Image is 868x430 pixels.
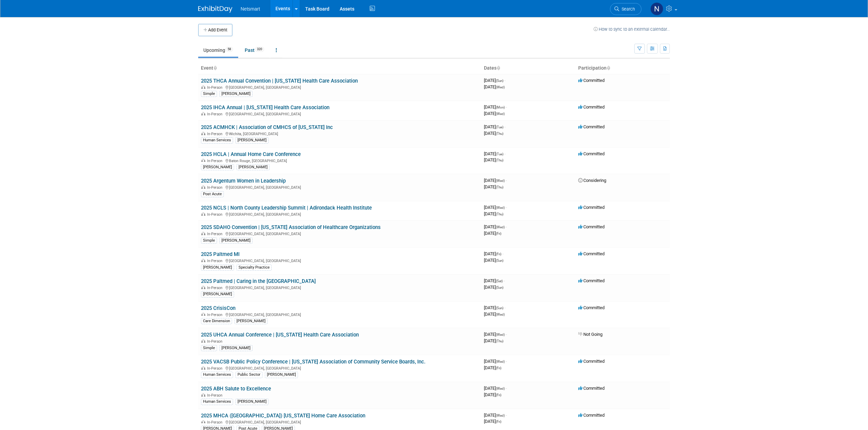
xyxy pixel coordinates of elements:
span: - [506,413,507,418]
span: In-Person [207,85,225,90]
span: In-Person [207,259,225,263]
a: 2025 ACMHCK | Association of CMHCS of [US_STATE] Inc [201,124,333,130]
div: Baton Rouge, [GEOGRAPHIC_DATA] [201,158,478,163]
span: Committed [578,305,605,310]
span: [DATE] [484,124,505,129]
img: In-Person Event [201,232,205,235]
span: In-Person [207,366,225,371]
img: In-Person Event [201,132,205,135]
img: In-Person Event [201,159,205,162]
a: 2025 NCLS | North County Leadership Summit | Adirondack Health Institute [201,205,372,211]
button: Add Event [198,24,232,36]
a: Sort by Participation Type [607,65,610,71]
div: [PERSON_NAME] [201,291,234,297]
span: (Tue) [496,125,503,129]
span: (Thu) [496,185,503,189]
span: [DATE] [484,104,507,110]
a: Sort by Start Date [497,65,500,71]
span: [DATE] [484,131,503,136]
span: In-Person [207,339,225,344]
span: Committed [578,124,605,129]
span: [DATE] [484,278,505,283]
img: In-Person Event [201,420,205,424]
span: [DATE] [484,211,503,216]
a: 2025 Argentum Women in Leadership [201,178,286,184]
span: - [504,305,505,310]
span: In-Person [207,232,225,236]
div: [PERSON_NAME] [219,91,253,97]
div: Human Services [201,137,233,143]
a: 2025 IHCA Annual | [US_STATE] Health Care Association [201,104,329,111]
span: (Sun) [496,79,503,83]
span: [DATE] [484,157,503,162]
span: Committed [578,359,605,364]
span: (Wed) [496,206,505,210]
img: In-Person Event [201,85,205,89]
span: - [506,332,507,337]
span: (Fri) [496,366,501,370]
div: [GEOGRAPHIC_DATA], [GEOGRAPHIC_DATA] [201,258,478,263]
span: (Wed) [496,112,505,116]
span: In-Person [207,420,225,425]
span: [DATE] [484,78,505,83]
img: In-Person Event [201,286,205,289]
span: (Wed) [496,333,505,336]
a: 2025 CrisisCon [201,305,235,311]
span: (Wed) [496,414,505,417]
span: (Thu) [496,212,503,216]
span: - [506,224,507,229]
span: - [504,151,505,156]
img: ExhibitDay [198,6,232,13]
span: [DATE] [484,224,507,229]
span: (Sun) [496,286,503,289]
span: [DATE] [484,111,505,116]
span: In-Person [207,286,225,290]
span: [DATE] [484,205,507,210]
span: Not Going [578,332,602,337]
div: Wichita, [GEOGRAPHIC_DATA] [201,131,478,136]
span: (Tue) [496,152,503,156]
a: 2025 VACSB Public Policy Conference | [US_STATE] Association of Community Service Boards, Inc. [201,359,425,365]
span: In-Person [207,159,225,163]
div: Human Services [201,399,233,405]
span: [DATE] [484,231,501,236]
th: Participation [575,62,670,74]
div: Care Dimension [201,318,232,324]
a: 2025 UHCA Annual Conference | [US_STATE] Health Care Association [201,332,359,338]
a: Past320 [240,44,269,57]
div: [PERSON_NAME] [201,164,234,170]
img: In-Person Event [201,259,205,262]
div: [GEOGRAPHIC_DATA], [GEOGRAPHIC_DATA] [201,231,478,236]
span: (Wed) [496,387,505,390]
span: Committed [578,78,605,83]
span: (Thu) [496,339,503,343]
span: 58 [226,47,233,52]
div: [PERSON_NAME] [201,264,234,271]
a: 2025 SDAHO Convention | [US_STATE] Association of Healthcare Organizations [201,224,381,230]
div: Post Acute [201,191,224,197]
span: (Wed) [496,179,505,183]
span: (Fri) [496,232,501,235]
span: [DATE] [484,386,507,391]
div: [GEOGRAPHIC_DATA], [GEOGRAPHIC_DATA] [201,184,478,190]
span: (Wed) [496,85,505,89]
span: Netsmart [241,6,260,12]
span: - [504,78,505,83]
span: [DATE] [484,178,507,183]
a: 2025 ABH Salute to Excellence [201,386,271,392]
span: [DATE] [484,365,501,370]
span: [DATE] [484,305,505,310]
span: [DATE] [484,419,501,424]
span: (Fri) [496,420,501,424]
a: 2025 MHCA ([GEOGRAPHIC_DATA]) [US_STATE] Home Care Association [201,413,365,419]
img: In-Person Event [201,112,205,115]
span: (Fri) [496,252,501,256]
span: Committed [578,278,605,283]
img: In-Person Event [201,339,205,343]
div: [PERSON_NAME] [234,318,268,324]
span: - [506,386,507,391]
span: [DATE] [484,184,503,189]
span: - [506,205,507,210]
div: Public Sector [235,372,262,378]
a: 2025 HCLA | Annual Home Care Conference [201,151,301,157]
